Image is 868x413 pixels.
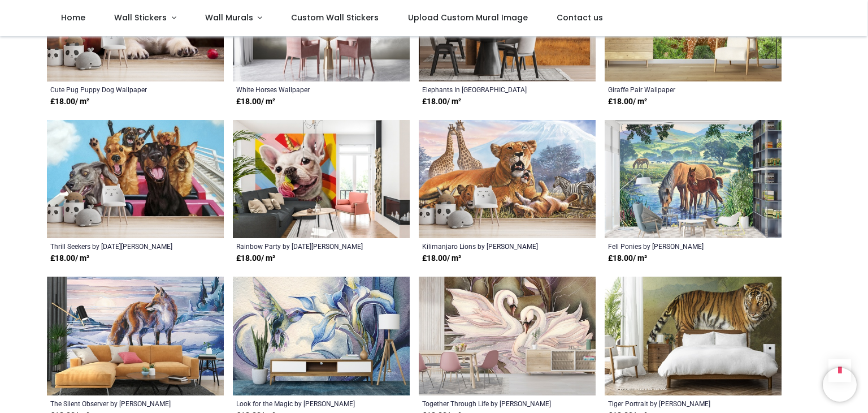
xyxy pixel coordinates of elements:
strong: £ 18.00 / m² [422,253,461,264]
a: Kilimanjaro Lions by [PERSON_NAME] [422,242,558,251]
a: Thrill Seekers by [DATE][PERSON_NAME] [50,242,186,251]
img: Look for the Magic Wall Mural by Jody Bergsma [233,277,410,395]
a: Giraffe Pair Wallpaper [608,85,744,94]
strong: £ 18.00 / m² [608,253,647,264]
a: Look for the Magic by [PERSON_NAME] [236,399,372,408]
strong: £ 18.00 / m² [236,96,275,107]
img: Fell Ponies Wall Mural by Steve Crisp [605,120,782,239]
a: Cute Pug Puppy Dog Wallpaper [50,85,186,94]
strong: £ 18.00 / m² [50,96,89,107]
a: Rainbow Party by [DATE][PERSON_NAME] [236,242,372,251]
strong: £ 18.00 / m² [608,96,647,107]
span: Wall Murals [205,12,253,23]
img: Together Through Life Wall Mural by Jody Bergsma [419,277,596,395]
img: Rainbow Party Wall Mural by Lucia Heffernan [233,120,410,239]
a: Together Through Life by [PERSON_NAME] [422,399,558,408]
strong: £ 18.00 / m² [422,96,461,107]
strong: £ 18.00 / m² [50,253,89,264]
strong: £ 18.00 / m² [236,253,275,264]
img: Thrill Seekers Wall Mural by Lucia Heffernan [47,120,224,239]
a: Elephants In [GEOGRAPHIC_DATA] Wallpaper [422,85,558,94]
span: Contact us [557,12,603,23]
img: Tiger Portrait Wall Mural by Chris Vest [605,277,782,395]
a: The Silent Observer by [PERSON_NAME] [50,399,186,408]
span: Upload Custom Mural Image [408,12,528,23]
a: Fell Ponies by [PERSON_NAME] [608,242,744,251]
img: The Silent Observer Wall Mural by Jody Bergsma [47,277,224,395]
span: Custom Wall Stickers [291,12,379,23]
span: Home [61,12,85,23]
img: Kilimanjaro Lions Wall Mural by Steve Crisp [419,120,596,239]
iframe: Brevo live chat [823,368,857,402]
a: White Horses Wallpaper [236,85,372,94]
a: Tiger Portrait by [PERSON_NAME] [608,399,744,408]
span: Wall Stickers [114,12,167,23]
